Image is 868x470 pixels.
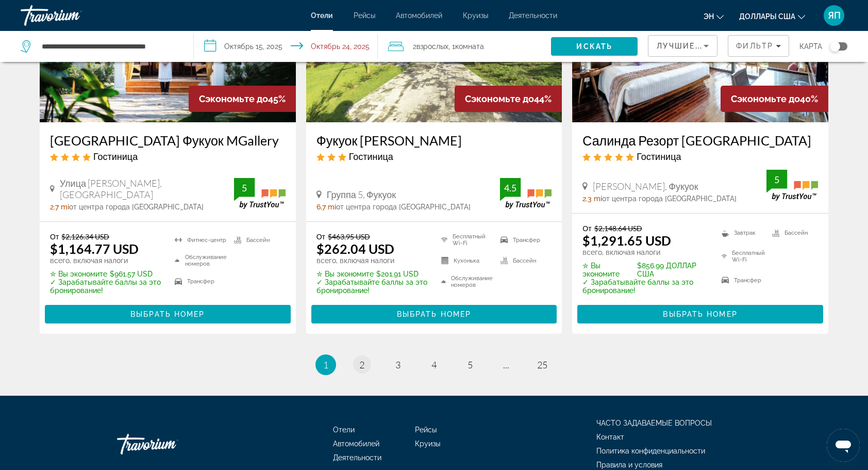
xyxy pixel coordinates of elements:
[50,270,107,278] span: ✮ Вы экономите
[246,237,270,244] font: Бассейн
[453,233,495,247] font: Бесплатный Wi-Fi
[828,10,841,21] span: ЯП
[500,182,521,194] div: 4.5
[50,203,69,211] span: 2.7 mi
[766,173,787,186] div: 5
[415,440,440,448] a: Круизы
[61,232,109,241] del: $2,126.34 USD
[376,270,419,278] font: $201.91 USD
[395,359,400,370] span: 3
[378,31,551,62] button: Путешественники: 2 взрослых, 0 детей
[40,354,828,375] nav: Нумерация страниц
[93,151,138,162] span: Гостиница
[327,189,396,200] span: Группа 5, Фукуок
[721,86,828,112] div: 40%
[468,359,473,370] span: 5
[50,232,59,241] span: От
[576,42,612,51] span: Искать
[110,270,153,278] font: $961.57 USD
[739,12,795,21] span: Доллары США
[596,461,662,469] a: Правила и условия
[728,35,789,57] button: Фильтры
[657,40,709,52] mat-select: Сортировать по
[582,151,818,162] div: 5-звездочный отель
[582,278,708,295] p: ✓ Зарабатывайте баллы за это бронирование!
[396,11,442,20] a: Автомобилей
[21,2,124,29] a: Травориум
[333,453,381,462] a: Деятельности
[513,237,540,244] font: Трансфер
[448,42,455,51] font: , 1
[739,9,805,24] button: Изменить валюту
[431,359,437,370] span: 4
[333,426,355,434] a: Отели
[316,256,428,265] p: всего, включая налоги
[582,224,591,233] span: От
[50,151,286,162] div: Отель 4 звезды
[577,305,823,323] button: Выбрать номер
[359,359,364,370] span: 2
[637,262,708,278] font: $856.99 ДОЛЛАР США
[316,203,336,211] span: 6,7 mi
[311,11,333,20] span: Отели
[194,31,377,62] button: Выберите дату заезда и выезда
[602,195,737,203] span: от центра города [GEOGRAPHIC_DATA]
[316,133,552,148] a: Фукуок [PERSON_NAME]
[415,426,437,434] span: Рейсы
[50,256,162,265] p: всего, включая налоги
[117,429,220,460] a: Идите домой
[463,11,488,20] a: Круизы
[187,278,214,285] font: Трансфер
[187,237,226,244] font: Фитнес-центр
[732,250,767,263] font: Бесплатный Wi-Fi
[596,447,705,455] a: Политика конфиденциальности
[451,275,495,288] font: Обслуживание номеров
[827,429,860,462] iframe: Кнопка запуска окна обмена сообщениями
[323,359,328,370] span: 1
[60,177,234,200] span: Улица [PERSON_NAME], [GEOGRAPHIC_DATA]
[582,133,818,148] a: Салинда Резорт [GEOGRAPHIC_DATA]
[316,278,428,295] p: ✓ Зарабатывайте баллы за это бронирование!
[596,419,712,427] a: ЧАСТО ЗАДАВАЕМЫЕ ВОПРОСЫ
[637,151,681,162] span: Гостиница
[455,42,484,51] span: Комната
[509,11,557,20] span: Деятельности
[349,151,393,162] span: Гостиница
[45,307,291,318] a: Выбрать номер
[41,39,178,54] input: Поиск направления от отеля
[354,11,375,20] span: Рейсы
[582,233,671,248] ins: $1,291.65 USD
[704,9,724,24] button: Изменение языка
[50,278,162,295] p: ✓ Зарабатывайте баллы за это бронирование!
[465,93,534,104] span: Сэкономьте до
[311,305,557,323] button: Выбрать номер
[582,262,635,278] span: ✮ Вы экономите
[50,133,286,148] a: [GEOGRAPHIC_DATA] Фукуок MGallery
[731,93,800,104] span: Сэкономьте до
[582,248,708,256] p: всего, включая налоги
[316,151,552,162] div: Отель 3 звезды
[596,433,624,441] span: Контакт
[413,42,416,51] font: 2
[328,232,370,241] del: $463.95 USD
[189,86,296,112] div: 45%
[657,42,766,50] span: Лучшие предложения
[336,203,471,211] span: от центра города [GEOGRAPHIC_DATA]
[50,241,139,256] ins: $1,164.77 USD
[316,270,374,278] span: ✮ Вы экономите
[316,241,394,256] ins: $262.04 USD
[333,440,379,448] a: Автомобилей
[704,12,714,21] span: эн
